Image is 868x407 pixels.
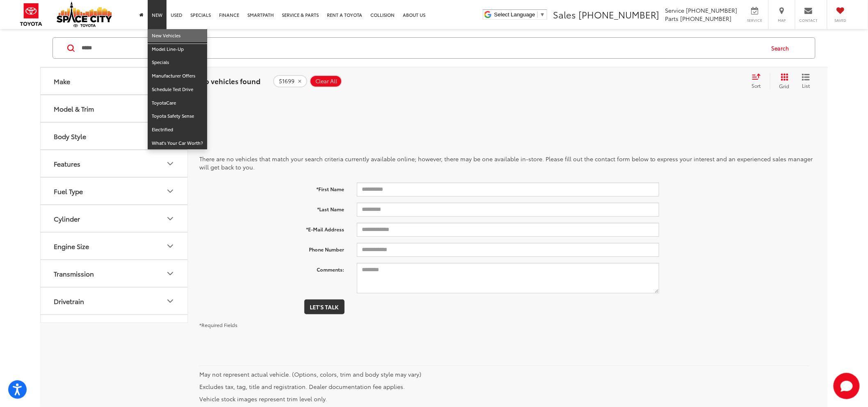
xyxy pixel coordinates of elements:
span: Sort [752,82,761,89]
div: Engine Size [54,242,89,250]
input: Search by Make, Model, or Keyword [81,38,764,58]
span: Sales [553,8,576,21]
button: Search [764,38,801,58]
a: New Vehicles [148,29,207,43]
span: Clear All [315,78,337,85]
button: Grid View [770,73,796,89]
span: No vehicles found [199,76,260,86]
span: Service [746,18,764,23]
button: Engine SizeEngine Size [41,233,188,259]
div: Make [54,77,70,85]
button: TransmissionTransmission [41,260,188,287]
button: Clear All [310,75,342,87]
a: Model Line-Up [148,43,207,56]
a: Manufacturer Offers [148,69,207,83]
p: There are no vehicles that match your search criteria currently available online; however, there ... [199,155,816,171]
button: Body StyleBody Style [41,123,188,149]
button: Model & TrimModel & Trim [41,95,188,122]
div: Transmission [165,269,175,279]
small: *Required Fields [199,321,238,328]
div: Body Style [54,132,86,140]
div: Fuel Type [165,186,175,196]
div: Features [165,159,175,169]
span: Parts [665,14,679,23]
button: Select sort value [748,73,770,89]
div: Fuel Type [54,187,83,195]
span: [PHONE_NUMBER] [681,14,732,23]
svg: Start Chat [834,373,860,399]
label: *E-Mail Address [193,223,351,233]
button: MakeMake [41,68,188,94]
div: Cylinder [165,214,175,224]
label: *Last Name [193,203,351,213]
div: Drivetrain [165,296,175,306]
span: 51699 [279,78,295,85]
label: Comments: [193,263,351,273]
span: [PHONE_NUMBER] [686,6,738,14]
button: Fuel TypeFuel Type [41,178,188,204]
p: Excludes tax, tag, title and registration. Dealer documentation fee applies. [199,382,810,391]
img: Space City Toyota [57,2,112,27]
span: Grid [779,82,790,89]
span: Select Language [494,11,535,18]
div: Drivetrain [54,297,84,305]
span: Contact [799,18,818,23]
label: *First Name [193,183,351,193]
a: What's Your Car Worth? [148,137,207,150]
span: ​ [537,11,538,18]
div: Cylinder [54,215,80,222]
a: Schedule Test Drive [148,83,207,96]
div: Engine Size [165,241,175,251]
button: CylinderCylinder [41,205,188,232]
span: Saved [831,18,850,23]
a: Electrified [148,123,207,137]
p: Vehicle stock images represent trim level only. [199,395,810,403]
p: May not represent actual vehicle. (Options, colors, trim and body style may vary) [199,370,810,378]
span: Service [665,6,685,14]
div: Features [54,160,80,167]
a: Select Language​ [494,11,545,18]
div: Model & Trim [54,105,94,112]
button: Toggle Chat Window [834,373,860,399]
label: Phone Number [193,243,351,253]
a: Toyota Safety Sense [148,110,207,123]
span: ▼ [540,11,545,18]
button: DrivetrainDrivetrain [41,288,188,314]
button: List View [796,73,816,89]
button: FeaturesFeatures [41,150,188,177]
a: Specials [148,56,207,69]
button: remove 51699 [273,75,307,87]
button: Vehicle Condition [41,315,188,342]
span: Map [773,18,791,23]
div: Transmission [54,270,94,277]
span: List [802,82,810,89]
button: Let's Talk [304,300,345,314]
span: [PHONE_NUMBER] [578,8,660,21]
a: ToyotaCare [148,96,207,110]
